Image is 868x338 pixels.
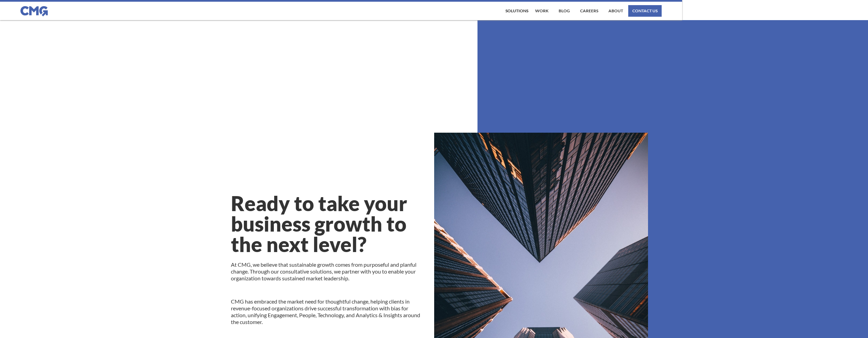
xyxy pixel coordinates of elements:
p: CMG has embraced the market need for thoughtful change, helping clients in revenue-focused organi... [231,298,424,325]
div: Solutions [505,9,528,13]
h1: Ready to take your business growth to the next level? [231,193,424,254]
a: About [607,5,625,17]
img: CMG logo in blue. [20,6,48,16]
a: Careers [578,5,600,17]
p: At CMG, we believe that sustainable growth comes from purposeful and planful change. Through our ... [231,261,424,282]
div: contact us [632,9,658,13]
a: work [533,5,550,17]
a: Blog [557,5,572,17]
